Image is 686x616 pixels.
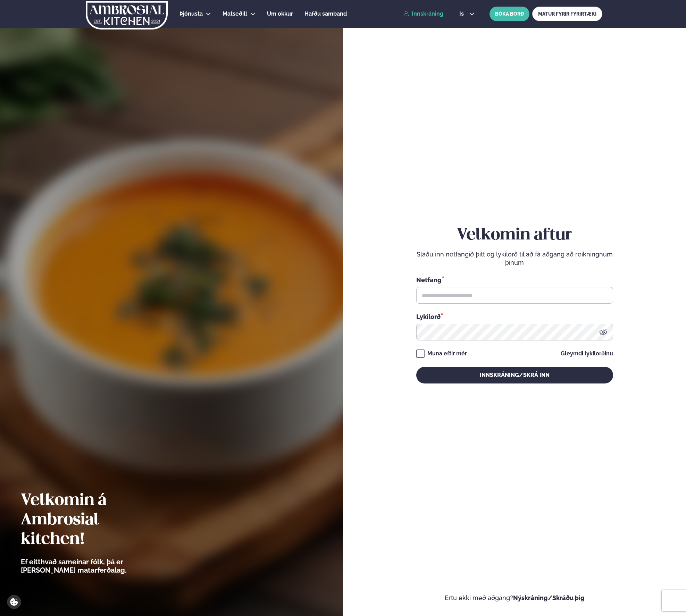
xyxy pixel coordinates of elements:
a: Matseðill [223,10,247,18]
a: Hafðu samband [304,10,347,18]
p: Ef eitthvað sameinar fólk, þá er [PERSON_NAME] matarferðalag. [21,558,165,574]
div: Netfang [416,275,613,284]
button: is [454,11,480,17]
a: Nýskráning/Skráðu þig [513,594,585,601]
p: Ertu ekki með aðgang? [364,594,665,602]
button: BÓKA BORÐ [490,7,529,21]
div: Lykilorð [416,312,613,321]
a: Innskráning [403,11,443,17]
span: Þjónusta [179,10,203,17]
span: Hafðu samband [304,10,347,17]
span: Um okkur [267,10,293,17]
span: is [459,11,466,17]
a: Þjónusta [179,10,203,18]
a: Um okkur [267,10,293,18]
h2: Velkomin aftur [416,226,613,245]
a: Gleymdi lykilorðinu [561,351,613,356]
span: Matseðill [223,10,247,17]
p: Sláðu inn netfangið þitt og lykilorð til að fá aðgang að reikningnum þínum [416,250,613,267]
img: logo [85,1,168,29]
button: Innskráning/Skrá inn [416,367,613,383]
h2: Velkomin á Ambrosial kitchen! [21,491,165,549]
a: Cookie settings [7,595,21,609]
a: MATUR FYRIR FYRIRTÆKI [532,7,602,21]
